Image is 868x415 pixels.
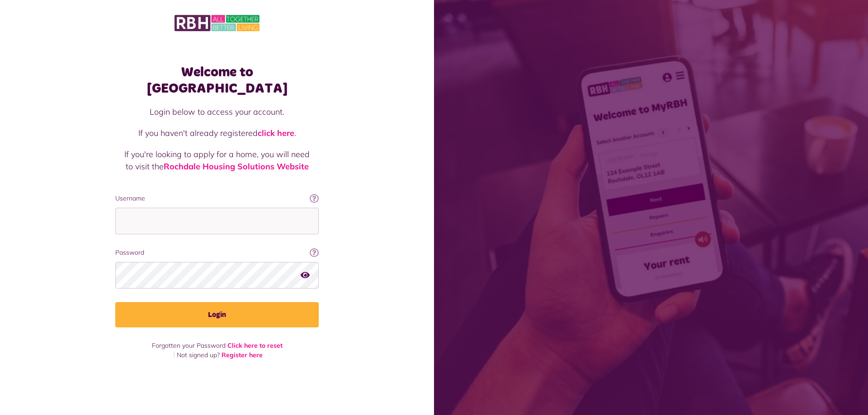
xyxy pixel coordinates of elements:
[164,161,309,172] a: Rochdale Housing Solutions Website
[124,148,310,173] p: If you're looking to apply for a home, you will need to visit the
[115,194,319,203] label: Username
[258,128,294,138] a: click here
[222,351,263,359] a: Register here
[124,106,310,118] p: Login below to access your account.
[115,302,319,327] button: Login
[227,341,283,350] a: Click here to reset
[115,248,319,257] label: Password
[124,127,310,139] p: If you haven't already registered .
[175,14,259,33] img: MyRBH
[115,64,319,97] h1: Welcome to [GEOGRAPHIC_DATA]
[152,341,226,350] span: Forgotten your Password
[177,351,220,359] span: Not signed up?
